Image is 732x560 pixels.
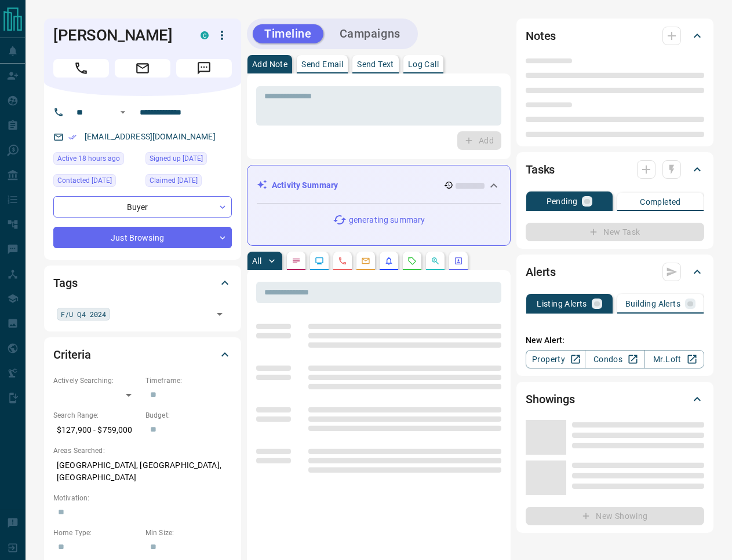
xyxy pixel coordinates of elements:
[526,385,704,413] div: Showings
[537,300,587,308] p: Listing Alerts
[53,174,140,190] div: Mon Jan 24 2022
[115,59,170,78] span: Email
[408,60,439,68] p: Log Call
[53,493,232,503] p: Motivation:
[116,105,130,119] button: Open
[57,175,112,186] span: Contacted [DATE]
[53,196,232,218] div: Buyer
[53,528,140,538] p: Home Type:
[526,390,575,408] h2: Showings
[526,27,556,45] h2: Notes
[301,60,343,68] p: Send Email
[547,197,578,205] p: Pending
[252,257,261,265] p: All
[145,174,232,190] div: Tue Jul 25 2023
[53,269,232,297] div: Tags
[212,306,228,322] button: Open
[53,152,140,168] div: Wed Aug 13 2025
[145,152,232,168] div: Sat Oct 31 2020
[292,256,301,266] svg: Notes
[53,375,140,386] p: Actively Searching:
[431,256,440,266] svg: Opportunities
[526,156,704,183] div: Tasks
[85,132,216,141] a: [EMAIL_ADDRESS][DOMAIN_NAME]
[176,59,232,78] span: Message
[526,22,704,50] div: Notes
[150,175,198,186] span: Claimed [DATE]
[53,456,232,487] p: [GEOGRAPHIC_DATA], [GEOGRAPHIC_DATA], [GEOGRAPHIC_DATA]
[328,24,412,43] button: Campaigns
[454,256,463,266] svg: Agent Actions
[145,375,232,386] p: Timeframe:
[526,258,704,286] div: Alerts
[315,256,324,266] svg: Lead Browsing Activity
[349,214,425,226] p: generating summary
[625,300,680,308] p: Building Alerts
[357,60,394,68] p: Send Text
[526,350,585,369] a: Property
[53,341,232,369] div: Criteria
[53,227,232,248] div: Just Browsing
[53,26,183,45] h1: [PERSON_NAME]
[338,256,347,266] svg: Calls
[145,528,232,538] p: Min Size:
[526,263,556,281] h2: Alerts
[257,175,501,196] div: Activity Summary
[53,59,109,78] span: Call
[640,198,681,206] p: Completed
[53,421,140,440] p: $127,900 - $759,000
[53,410,140,421] p: Search Range:
[150,153,203,164] span: Signed up [DATE]
[68,133,77,141] svg: Email Verified
[57,153,120,164] span: Active 18 hours ago
[145,410,232,421] p: Budget:
[384,256,394,266] svg: Listing Alerts
[644,350,704,369] a: Mr.Loft
[201,31,209,39] div: condos.ca
[61,308,106,320] span: F/U Q4 2024
[253,24,323,43] button: Timeline
[53,345,91,364] h2: Criteria
[585,350,644,369] a: Condos
[407,256,417,266] svg: Requests
[252,60,287,68] p: Add Note
[361,256,370,266] svg: Emails
[272,179,338,191] p: Activity Summary
[53,274,77,292] h2: Tags
[526,334,704,347] p: New Alert:
[53,445,232,456] p: Areas Searched:
[526,160,555,179] h2: Tasks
